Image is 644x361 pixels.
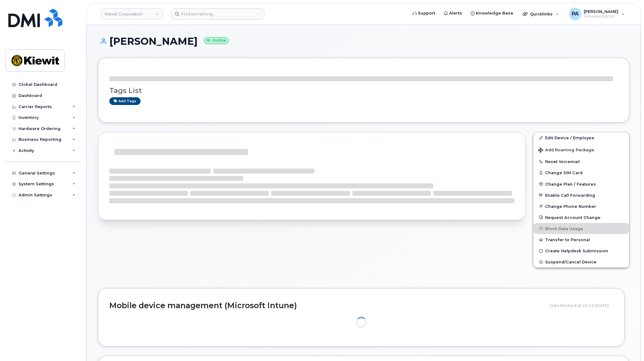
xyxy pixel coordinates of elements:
span: Add Roaming Package [538,148,594,153]
a: Edit Device / Employee [533,132,629,143]
button: Transfer to Personal [533,234,629,245]
small: Active [204,37,229,44]
button: Reset Voicemail [533,156,629,167]
button: Request Account Change [533,212,629,223]
button: Change Phone Number [533,201,629,212]
a: Add tags [109,97,141,105]
button: Enable Call Forwarding [533,190,629,201]
h1: [PERSON_NAME] [98,36,629,47]
span: Enable Call Forwarding [545,193,595,197]
a: Create Helpdesk Submission [533,245,629,256]
span: Suspend/Cancel Device [545,260,596,264]
button: Add Roaming Package [533,143,629,156]
h3: Tags List [109,87,618,94]
div: Data fetched at 20:49 [DATE] [549,300,613,311]
button: Change SIM Card [533,167,629,178]
span: Change Plan / Features [545,182,596,186]
h2: Mobile device management (Microsoft Intune) [109,301,545,310]
button: Block Data Usage [533,223,629,234]
button: Change Plan / Features [533,178,629,190]
button: Suspend/Cancel Device [533,256,629,267]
